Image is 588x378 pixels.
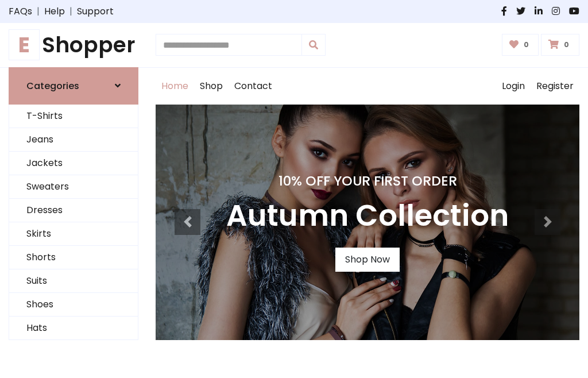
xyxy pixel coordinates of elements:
a: EShopper [9,32,138,58]
a: Register [531,68,579,105]
a: Categories [9,67,138,105]
a: 0 [541,34,579,56]
a: Shop [194,68,229,105]
span: 0 [521,40,532,50]
a: Hats [9,317,138,340]
a: FAQs [9,5,32,18]
a: Help [44,5,65,18]
a: Skirts [9,222,138,246]
a: Home [156,68,194,105]
a: Login [496,68,531,105]
span: | [65,5,77,18]
a: Sweaters [9,175,138,199]
a: Support [77,5,114,18]
a: Jeans [9,128,138,152]
a: T-Shirts [9,105,138,128]
span: E [9,29,40,60]
span: | [32,5,44,18]
a: Shoes [9,293,138,317]
a: Jackets [9,152,138,175]
a: Shorts [9,246,138,269]
span: 0 [561,40,572,50]
a: 0 [502,34,539,56]
a: Suits [9,269,138,293]
a: Shop Now [335,248,400,272]
h3: Autumn Collection [226,198,509,234]
h6: Categories [26,80,79,91]
h1: Shopper [9,32,138,58]
a: Dresses [9,199,138,222]
a: Contact [229,68,278,105]
h4: 10% Off Your First Order [226,173,509,189]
